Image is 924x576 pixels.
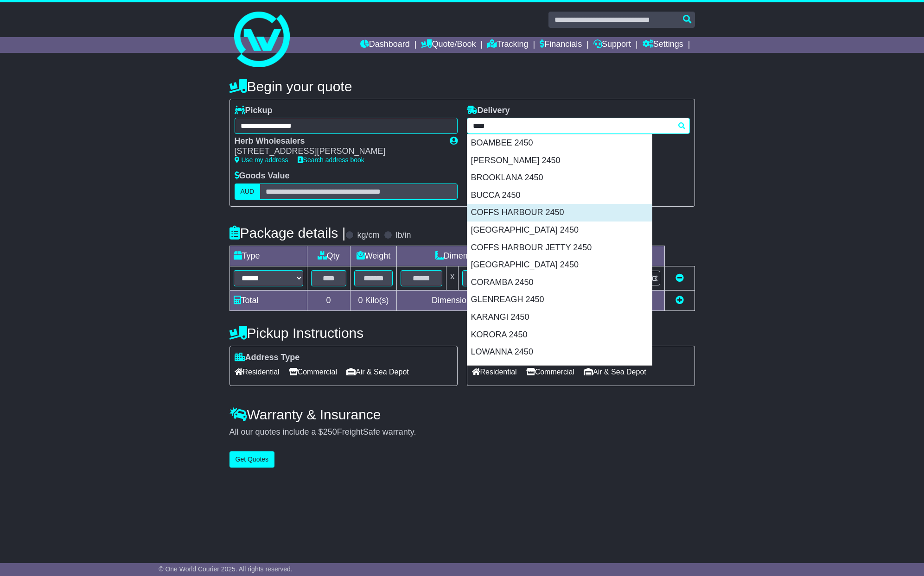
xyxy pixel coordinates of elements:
typeahead: Please provide city [467,118,690,134]
div: BUCCA 2450 [467,187,652,204]
td: Weight [350,246,397,266]
td: Dimensions in Centimetre(s) [397,290,569,310]
td: Type [229,246,307,266]
span: Air & Sea Depot [584,365,646,379]
button: Get Quotes [229,451,275,468]
span: Residential [235,365,280,379]
span: 0 [358,296,363,305]
a: Use my address [235,156,288,164]
label: Address Type [235,353,300,363]
h4: Package details | [229,225,346,241]
span: Commercial [289,365,337,379]
a: Support [593,37,631,53]
div: LOWANNA 2450 [467,343,652,361]
span: © One World Courier 2025. All rights reserved. [159,565,293,573]
div: Herb Wholesalers [235,136,440,146]
a: Add new item [675,296,684,305]
div: [GEOGRAPHIC_DATA] 2450 [467,222,652,239]
div: COFFS HARBOUR JETTY 2450 [467,239,652,257]
div: KORORA 2450 [467,326,652,344]
div: All our quotes include a $ FreightSafe warranty. [229,427,695,437]
td: x [446,266,459,290]
div: [PERSON_NAME] 2450 [467,152,652,170]
td: Dimensions (L x W x H) [397,246,569,266]
label: kg/cm [357,230,379,241]
div: [STREET_ADDRESS][PERSON_NAME] [235,146,440,157]
h4: Pickup Instructions [229,325,458,341]
div: BROOKLANA 2450 [467,169,652,187]
div: [GEOGRAPHIC_DATA] 2450 [467,256,652,274]
td: Total [229,290,307,310]
td: 0 [307,290,350,310]
td: Qty [307,246,350,266]
h4: Warranty & Insurance [229,407,695,422]
span: Residential [472,365,517,379]
span: Commercial [526,365,574,379]
div: BOAMBEE 2450 [467,134,652,152]
a: Dashboard [360,37,410,53]
label: AUD [235,184,261,200]
div: CORAMBA 2450 [467,274,652,291]
div: GLENREAGH 2450 [467,291,652,309]
a: Quote/Book [421,37,476,53]
div: COFFS HARBOUR 2450 [467,204,652,222]
span: Air & Sea Depot [346,365,409,379]
span: 250 [323,427,337,437]
label: Pickup [235,106,273,116]
div: [GEOGRAPHIC_DATA] 2450 [467,361,652,379]
h4: Begin your quote [229,79,695,94]
a: Settings [643,37,683,53]
div: KARANGI 2450 [467,309,652,326]
a: Search address book [298,156,364,164]
label: Goods Value [235,171,290,181]
label: lb/in [395,230,411,241]
a: Financials [540,37,582,53]
a: Tracking [487,37,528,53]
label: Delivery [467,106,510,116]
a: Remove this item [675,273,684,283]
td: Kilo(s) [350,290,397,310]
